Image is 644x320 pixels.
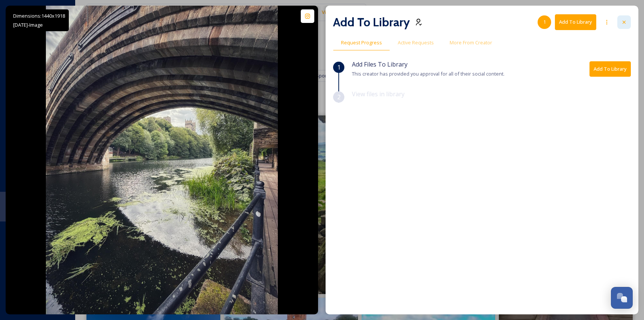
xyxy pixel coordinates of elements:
span: Dimensions: 1440 x 1918 [13,12,65,19]
span: Add Files To Library [352,60,408,68]
button: Open Chat [611,287,633,309]
button: Add To Library [589,61,631,77]
h2: Add To Library [333,13,410,31]
span: 2 [337,93,341,102]
span: [DATE] - Image [13,21,43,28]
img: #newcastlevisuals #urbanphotography #city_explore #citykillerz #ukpotd #gloriousbritain #yourbrit... [46,6,277,314]
span: 1 [337,63,341,72]
span: Active Requests [398,39,434,46]
span: More From Creator [450,39,492,46]
button: Add To Library [555,14,596,30]
span: This creator has provided you approval for all of their social content. [352,70,505,77]
span: View files in library [352,90,405,98]
span: Request Progress [341,39,382,46]
span: 1 [543,18,546,26]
